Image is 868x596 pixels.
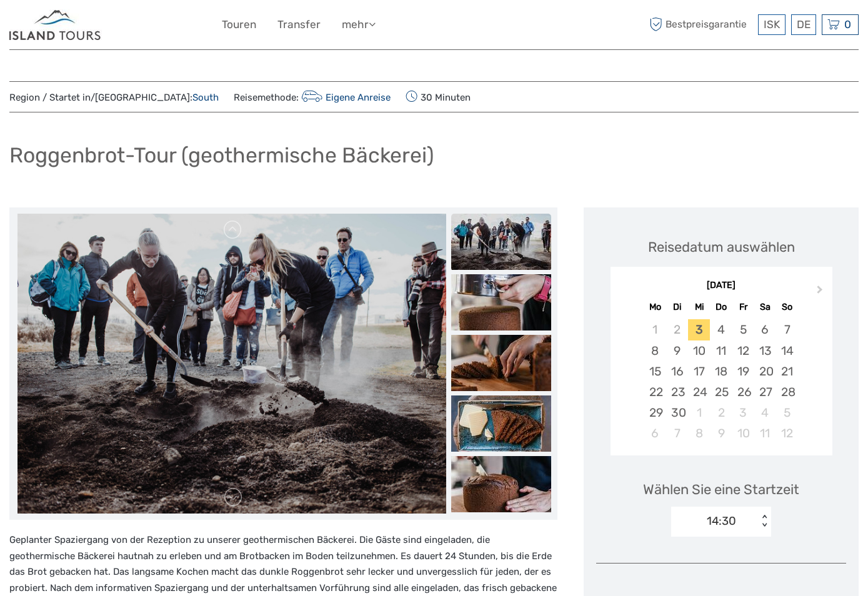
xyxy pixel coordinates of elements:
img: 321035d3ade1406ab5681969df12e067_main_slider.jpeg [17,214,446,514]
div: Choose Mittwoch, 17. September 2025 [688,361,710,382]
div: Sa [754,299,776,315]
div: Fr [732,299,754,315]
div: Choose Samstag, 20. September 2025 [754,361,776,382]
a: Eigene Anreise [299,92,391,103]
div: Choose Montag, 29. September 2025 [644,402,666,423]
div: Choose Freitag, 5. September 2025 [732,319,754,340]
div: < > [759,515,770,528]
div: Choose Montag, 8. September 2025 [644,340,666,361]
div: So [776,299,798,315]
div: Choose Mittwoch, 10. September 2025 [688,340,710,361]
div: Choose Sonntag, 21. September 2025 [776,361,798,382]
a: Touren [222,16,256,34]
div: Choose Dienstag, 16. September 2025 [666,361,688,382]
div: Choose Donnerstag, 9. Oktober 2025 [710,423,732,444]
img: 5e8c0969472840afb7f43496149d0288_slider_thumbnail.jpeg [451,395,551,452]
div: Choose Freitag, 12. September 2025 [732,340,754,361]
div: Choose Sonntag, 5. Oktober 2025 [776,402,798,423]
span: 0 [842,18,853,31]
a: Transfer [277,16,321,34]
div: Choose Dienstag, 9. September 2025 [666,340,688,361]
div: Choose Mittwoch, 24. September 2025 [688,382,710,402]
div: Choose Sonntag, 7. September 2025 [776,319,798,340]
div: DE [791,14,816,35]
div: Choose Donnerstag, 11. September 2025 [710,340,732,361]
div: Choose Freitag, 3. Oktober 2025 [732,402,754,423]
div: Choose Dienstag, 7. Oktober 2025 [666,423,688,444]
img: 41e811d212d94cb0839ba241703e6269_slider_thumbnail.jpeg [451,335,551,391]
div: month 2025-09 [614,319,828,444]
div: Not available Dienstag, 2. September 2025 [666,319,688,340]
div: Choose Freitag, 19. September 2025 [732,361,754,382]
div: Choose Dienstag, 23. September 2025 [666,382,688,402]
div: Choose Donnerstag, 2. Oktober 2025 [710,402,732,423]
span: Bestpreisgarantie [646,14,755,35]
div: [DATE] [611,279,832,292]
div: Choose Montag, 6. Oktober 2025 [644,423,666,444]
div: Choose Donnerstag, 4. September 2025 [710,319,732,340]
div: Di [666,299,688,315]
img: 321035d3ade1406ab5681969df12e067_slider_thumbnail.jpeg [451,214,551,270]
div: 14:30 [707,513,736,529]
div: Choose Donnerstag, 25. September 2025 [710,382,732,402]
a: South [192,92,219,103]
div: Do [710,299,732,315]
img: b04f61f9411a4f2a99fe64a940a106c2_slider_thumbnail.jpeg [451,456,551,512]
div: Choose Sonntag, 12. Oktober 2025 [776,423,798,444]
div: Choose Samstag, 4. Oktober 2025 [754,402,776,423]
div: Choose Sonntag, 14. September 2025 [776,340,798,361]
span: ISK [764,18,780,31]
div: Choose Samstag, 13. September 2025 [754,340,776,361]
a: mehr [342,16,376,34]
span: 30 Minuten [406,88,471,106]
button: Next Month [811,282,831,302]
div: Choose Samstag, 6. September 2025 [754,319,776,340]
div: Choose Sonntag, 28. September 2025 [776,382,798,402]
div: Reisedatum auswählen [648,237,795,257]
div: Choose Samstag, 27. September 2025 [754,382,776,402]
div: Mi [688,299,710,315]
span: Region / Startet in/[GEOGRAPHIC_DATA]: [9,91,219,104]
button: Open LiveChat chat widget [144,19,159,34]
div: Choose Samstag, 11. Oktober 2025 [754,423,776,444]
div: Choose Montag, 22. September 2025 [644,382,666,402]
p: We're away right now. Please check back later! [17,22,141,32]
h1: Roggenbrot-Tour (geothermische Bäckerei) [9,142,434,168]
div: Choose Mittwoch, 1. Oktober 2025 [688,402,710,423]
div: Choose Dienstag, 30. September 2025 [666,402,688,423]
div: Choose Mittwoch, 3. September 2025 [688,319,710,340]
div: Choose Mittwoch, 8. Oktober 2025 [688,423,710,444]
img: 87dbacc510214df0bbc76ba318cc10ad_slider_thumbnail.jpeg [451,274,551,330]
div: Choose Freitag, 10. Oktober 2025 [732,423,754,444]
div: Choose Donnerstag, 18. September 2025 [710,361,732,382]
div: Choose Freitag, 26. September 2025 [732,382,754,402]
div: Not available Montag, 1. September 2025 [644,319,666,340]
div: Mo [644,299,666,315]
span: Wählen Sie eine Startzeit [643,480,799,499]
div: Choose Montag, 15. September 2025 [644,361,666,382]
img: Iceland ProTravel [9,9,102,40]
span: Reisemethode: [234,88,391,106]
